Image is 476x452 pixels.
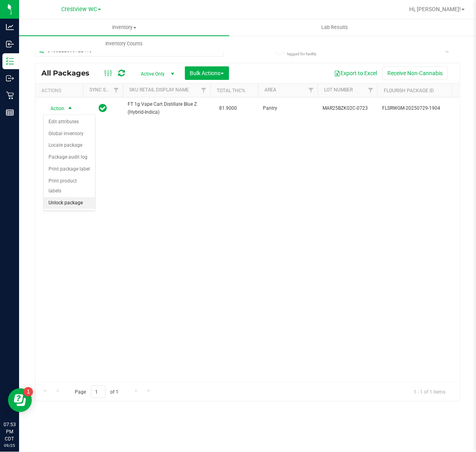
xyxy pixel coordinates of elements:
inline-svg: Retail [6,91,14,99]
inline-svg: Outbound [6,74,14,82]
a: Filter [197,83,210,97]
inline-svg: Inbound [6,40,14,48]
span: 81.9000 [215,103,241,114]
span: Crestview WC [61,6,97,13]
span: select [65,103,75,114]
span: Inventory [19,24,229,31]
inline-svg: Inventory [6,57,14,65]
a: Lab Results [229,19,440,36]
li: Unlock package [44,197,95,209]
span: Hi, [PERSON_NAME]! [409,6,461,12]
span: Pantry [263,105,313,112]
a: Filter [364,83,377,97]
input: 1 [91,386,105,398]
p: 07:53 PM CDT [4,421,16,442]
span: Lab Results [311,24,359,31]
span: Inventory Counts [95,40,154,47]
a: Flourish Package ID [384,88,434,93]
li: Package audit log [44,151,95,163]
span: FT 1g Vape Cart Distillate Blue Z (Hybrid-Indica) [128,101,206,116]
button: Export to Excel [329,66,382,80]
span: Bulk Actions [190,70,224,76]
p: 09/25 [4,442,16,448]
a: Total THC% [217,88,245,93]
a: Sync Status [89,87,120,93]
inline-svg: Analytics [6,23,14,31]
a: SKU Retail Display Name [129,87,189,93]
button: Bulk Actions [185,66,229,80]
a: Lot Number [324,87,353,93]
a: Inventory [19,19,229,36]
iframe: Resource center [8,388,32,412]
li: Print package label [44,163,95,175]
span: Page of 1 [68,386,125,398]
a: Filter [305,83,318,97]
li: Locate package [44,140,95,151]
span: In Sync [99,103,107,114]
div: Actions [41,88,80,93]
li: Print product labels [44,175,95,197]
span: MAR25BZK02C-0723 [323,105,373,112]
span: All Packages [41,69,97,78]
a: Area [264,87,276,93]
span: Action [43,103,65,114]
iframe: Resource center unread badge [23,387,33,397]
button: Receive Non-Cannabis [382,66,448,80]
li: Global inventory [44,128,95,140]
span: FLSRWGM-20250729-1904 [382,105,460,112]
a: Filter [110,83,123,97]
inline-svg: Reports [6,109,14,116]
li: Edit attributes [44,116,95,128]
a: Inventory Counts [19,35,229,52]
span: 1 - 1 of 1 items [407,386,452,398]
